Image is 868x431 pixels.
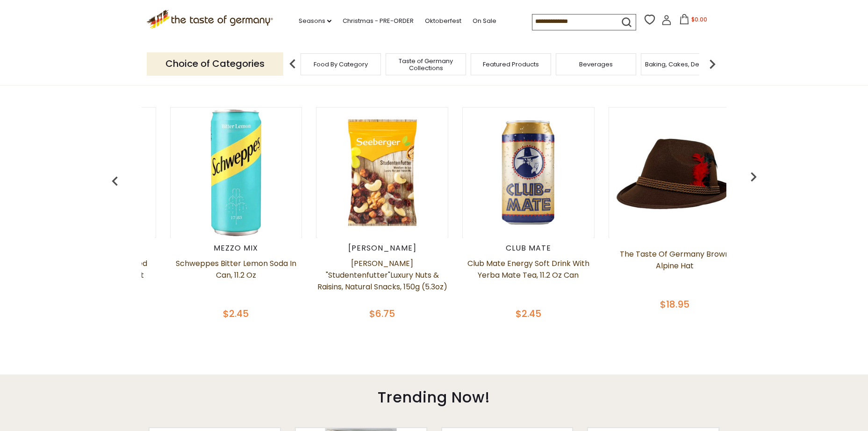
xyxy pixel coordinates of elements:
div: Club Mate [462,244,595,253]
span: $0.00 [691,15,707,23]
div: $18.95 [609,297,741,311]
div: Mezzo Mix [170,244,302,253]
a: Oktoberfest [425,16,461,26]
img: Seeberger [317,108,447,237]
a: Baking, Cakes, Desserts [645,61,717,68]
a: Beverages [579,61,613,68]
a: Schweppes Bitter Lemon Soda in Can, 11.2 oz [170,258,302,304]
div: [PERSON_NAME] [316,244,448,253]
img: The Taste of Germany Brown Alpine Hat [610,108,739,237]
div: Trending Now! [109,374,759,416]
div: $2.45 [170,307,302,321]
a: Christmas - PRE-ORDER [343,16,414,26]
div: $6.75 [316,307,448,321]
img: previous arrow [744,167,763,186]
a: [PERSON_NAME] "Studentenfutter"Luxury Nuts & Raisins, Natural Snacks, 150g (5.3oz) [316,258,448,304]
a: The Taste of Germany Brown Alpine Hat [609,248,741,295]
a: Food By Category [314,61,368,68]
a: Club Mate Energy Soft Drink with Yerba Mate Tea, 11.2 oz can [462,258,595,304]
p: Choice of Categories [147,52,283,75]
a: Seasons [299,16,331,26]
img: next arrow [703,55,722,73]
img: previous arrow [106,172,124,191]
img: previous arrow [283,55,302,73]
button: $0.00 [674,14,713,28]
div: $2.45 [462,307,595,321]
a: On Sale [473,16,496,26]
a: Taste of Germany Collections [388,57,463,72]
img: Club Mate Energy Soft Drink with Yerba Mate Tea, 11.2 oz can [463,108,593,237]
img: Schweppes Bitter Lemon Soda in Can, 11.2 oz [171,108,301,237]
a: Featured Products [483,61,539,68]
